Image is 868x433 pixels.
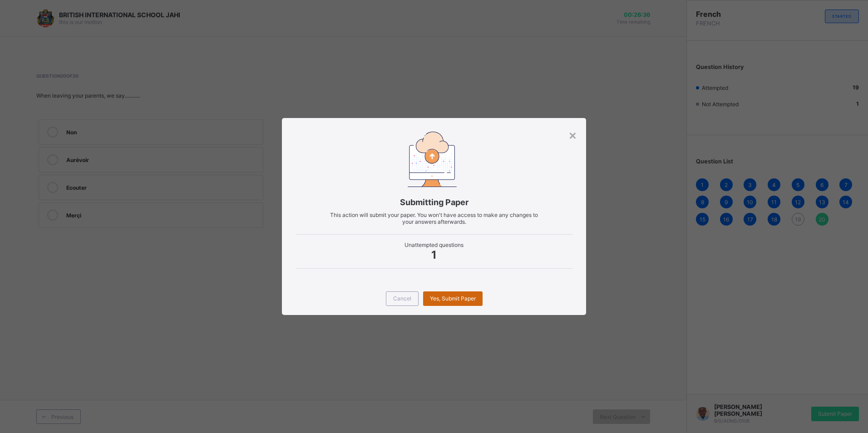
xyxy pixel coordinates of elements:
[296,197,572,207] span: Submitting Paper
[568,127,577,143] div: ×
[408,132,457,187] img: submitting-paper.7509aad6ec86be490e328e6d2a33d40a.svg
[430,295,476,302] span: Yes, Submit Paper
[393,295,411,302] span: Cancel
[296,248,572,261] span: 1
[330,212,538,225] span: This action will submit your paper. You won't have access to make any changes to your answers aft...
[296,241,572,248] span: Unattempted questions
